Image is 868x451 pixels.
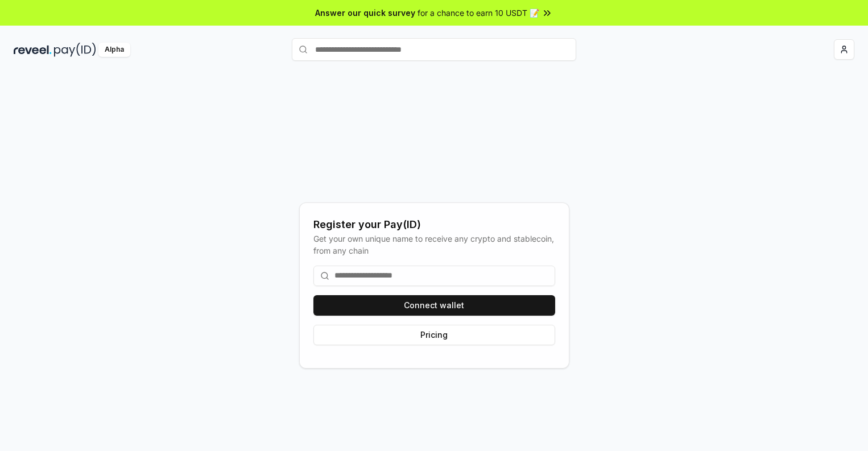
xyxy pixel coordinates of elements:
img: reveel_dark [14,43,52,57]
button: Pricing [313,325,555,345]
div: Register your Pay(ID) [313,217,555,233]
span: Answer our quick survey [315,7,415,19]
img: pay_id [54,43,96,57]
div: Alpha [98,43,130,57]
button: Connect wallet [313,295,555,316]
span: for a chance to earn 10 USDT 📝 [418,7,539,19]
div: Get your own unique name to receive any crypto and stablecoin, from any chain [313,233,555,256]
